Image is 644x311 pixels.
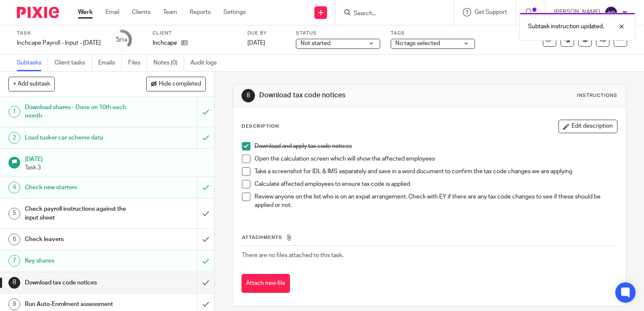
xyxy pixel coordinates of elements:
[247,30,285,37] label: Due by
[17,55,48,71] a: Subtasks
[105,8,119,16] a: Email
[604,6,618,19] img: svg%3E
[190,8,211,16] a: Reports
[241,123,279,130] p: Description
[17,7,59,18] img: Pixie
[301,40,330,46] span: Not started
[25,181,134,194] h1: Check new starters
[25,298,134,311] h1: Run Auto-Enrolment assessment
[25,101,134,123] h1: Download shares - Done on 10th each month
[8,208,20,220] div: 5
[223,8,246,16] a: Settings
[247,40,265,46] span: [DATE]
[25,153,206,164] h1: [DATE]
[8,298,20,310] div: 9
[577,92,617,99] div: Instructions
[25,233,134,246] h1: Check leavers
[98,55,122,71] a: Emails
[146,77,206,91] button: Hide completed
[191,55,223,71] a: Audit logs
[259,91,447,100] h1: Download tax code notices
[255,142,617,150] p: Download and apply tax code notices
[242,235,282,240] span: Attachments
[25,164,206,172] p: Task 3
[255,193,617,210] p: Review anyone on the list who is on an expat arrangement. Check with EY if there are any tax code...
[558,120,617,133] button: Edit description
[17,39,101,47] div: Inchcape Payroll - Input - September 2025
[78,8,93,16] a: Work
[528,22,604,31] p: Subtask instruction updated.
[241,89,255,102] div: 8
[116,35,127,45] div: 5
[17,30,101,37] label: Task
[395,40,440,46] span: No tags selected
[25,276,134,289] h1: Download tax code notices
[8,132,20,144] div: 2
[153,39,177,47] p: Inchcape
[8,182,20,193] div: 4
[242,252,343,258] span: There are no files attached to this task.
[8,255,20,267] div: 7
[8,277,20,289] div: 8
[17,39,101,47] div: Inchcape Payroll - Input - [DATE]
[296,30,380,37] label: Status
[128,55,147,71] a: Files
[25,131,134,144] h1: Load tusker car scheme data
[120,38,127,43] small: /14
[132,8,150,16] a: Clients
[153,30,237,37] label: Client
[255,180,617,188] p: Calculate affected employees to ensure tax code is applied
[153,55,184,71] a: Notes (0)
[54,55,92,71] a: Client tasks
[8,106,20,118] div: 1
[241,274,290,293] button: Attach new file
[25,203,134,224] h1: Check payroll instructions against the input sheet
[159,81,201,88] span: Hide completed
[25,255,134,267] h1: Key shares
[163,8,177,16] a: Team
[8,77,55,91] button: + Add subtask
[255,155,617,163] p: Open the calculation screen which will show the affected employees
[8,233,20,245] div: 6
[255,167,617,176] p: Take a screenshot for IDL & IMS separately and save in a word document to confirm the tax code ch...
